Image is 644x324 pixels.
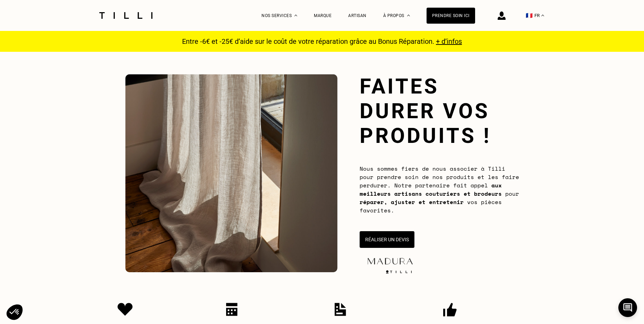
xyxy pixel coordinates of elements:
[335,303,346,316] img: Icon
[360,198,464,206] b: réparer, ajuster et entretenir
[443,303,457,317] img: Icon
[360,164,519,214] span: Nous sommes fiers de nous associer à Tilli pour prendre soin de nos produits et les faire perdure...
[436,37,462,46] a: + d’infos
[541,15,544,16] img: menu déroulant
[366,257,414,266] img: maduraLogo-5877f563076e9857a9763643b83271db.png
[118,303,133,316] img: Icon
[348,13,367,18] a: Artisan
[383,270,414,274] img: logo Tilli
[294,15,297,16] img: Menu déroulant
[226,303,238,316] img: Icon
[360,231,414,248] button: Réaliser un devis
[407,15,410,16] img: Menu déroulant à propos
[97,12,155,19] img: Logo du service de couturière Tilli
[427,8,475,24] a: Prendre soin ici
[526,12,533,19] span: 🇫🇷
[360,181,502,198] b: aux meilleurs artisans couturiers et brodeurs
[360,74,519,148] h1: Faites durer vos produits !
[314,13,332,18] a: Marque
[178,37,466,46] p: Entre -6€ et -25€ d’aide sur le coût de votre réparation grâce au Bonus Réparation.
[498,11,506,20] img: icône connexion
